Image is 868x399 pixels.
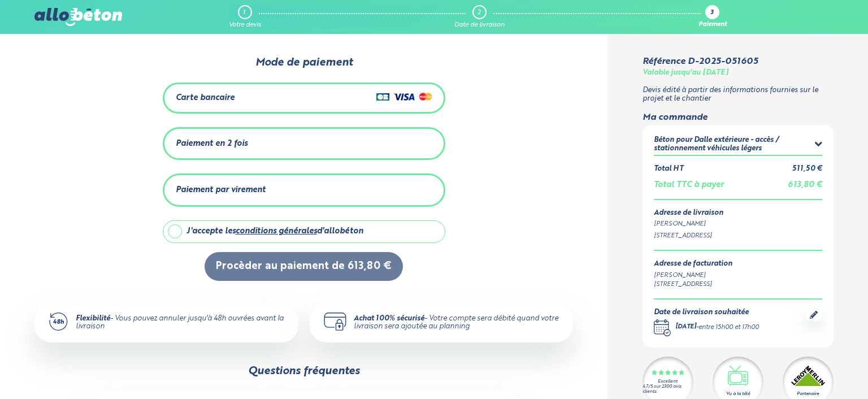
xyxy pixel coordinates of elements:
[643,384,693,394] div: 4.7/5 sur 2300 avis clients
[454,5,505,29] a: 2 Date de livraison
[643,57,758,67] div: Référence D-2025-051605
[726,391,750,397] div: Vu à la télé
[792,165,822,174] div: 511,50 €
[654,136,815,153] div: Béton pour Dalle extérieure - accès / stationnement véhicules légers
[643,112,834,123] div: Ma commande
[176,139,248,149] div: Paiement en 2 fois
[698,323,759,332] div: entre 15h00 et 17h00
[34,8,121,26] img: allobéton
[654,309,759,317] div: Date de livraison souhaitée
[654,271,732,280] div: [PERSON_NAME]
[643,69,728,77] div: Valable jusqu'au [DATE]
[788,181,822,189] span: 613,80 €
[76,315,110,322] strong: Flexibilité
[654,180,724,190] div: Total TTC à payer
[248,365,360,378] div: Questions fréquentes
[675,323,696,332] div: [DATE]
[654,219,822,229] div: [PERSON_NAME]
[229,5,261,29] a: 1 Votre devis
[698,5,727,29] a: 3 Paiement
[354,315,559,331] div: - Votre compte sera débité quand votre livraison sera ajoutée au planning
[354,315,424,322] strong: Achat 100% sécurisé
[76,315,284,331] div: - Vous pouvez annuler jusqu'à 48h ouvrées avant la livraison
[176,93,235,103] div: Carte bancaire
[142,57,465,69] div: Mode de paiement
[710,10,714,17] div: 3
[654,260,732,268] div: Adresse de facturation
[654,165,683,174] div: Total HT
[376,90,432,103] img: Cartes de crédit
[236,227,317,235] a: conditions générales
[478,9,481,16] div: 2
[654,280,732,289] div: [STREET_ADDRESS]
[205,252,403,281] button: Procèder au paiement de 613,80 €
[675,323,759,332] div: -
[767,355,856,387] iframe: Help widget launcher
[658,379,678,384] div: Excellent
[698,21,727,29] div: Paiement
[176,185,266,195] div: Paiement par virement
[643,86,834,103] p: Devis édité à partir des informations fournies sur le projet et le chantier
[797,391,819,397] div: Partenaire
[454,21,505,29] div: Date de livraison
[243,9,245,16] div: 1
[229,21,261,29] div: Votre devis
[654,209,822,218] div: Adresse de livraison
[186,227,363,236] div: J'accepte les d'allobéton
[654,231,822,241] div: [STREET_ADDRESS]
[654,136,822,155] summary: Béton pour Dalle extérieure - accès / stationnement véhicules légers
